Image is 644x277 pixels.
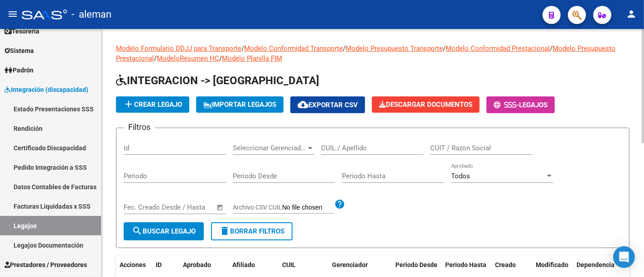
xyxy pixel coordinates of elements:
[486,96,555,113] button: -Legajos
[123,100,182,109] span: Crear Legajo
[233,204,282,211] span: Archivo CSV CUIL
[116,74,319,87] span: INTEGRACION -> [GEOGRAPHIC_DATA]
[346,44,443,53] a: Modelo Presupuesto Transporte
[395,261,437,268] span: Periodo Desde
[183,261,211,268] span: Aprobado
[536,261,568,268] span: Modificado
[446,44,550,53] a: Modelo Conformidad Prestacional
[282,204,334,212] input: Archivo CSV CUIL
[232,261,255,268] span: Afiliado
[233,144,306,152] span: Seleccionar Gerenciador
[124,121,155,134] h3: Filtros
[626,9,637,19] mat-icon: person
[123,99,134,110] mat-icon: add
[203,100,276,109] span: IMPORTAR LEGAJOS
[332,261,368,268] span: Gerenciador
[116,44,241,53] a: Modelo Formulario DDJJ para Transporte
[116,96,189,113] button: Crear Legajo
[168,203,212,211] input: Fecha fin
[5,46,34,56] span: Sistema
[157,54,219,62] a: ModeloResumen HC
[577,261,615,268] span: Dependencia
[124,222,204,240] button: Buscar Legajo
[196,96,284,113] button: IMPORTAR LEGAJOS
[519,101,548,109] span: Legajos
[211,222,293,240] button: Borrar Filtros
[290,96,365,113] button: Exportar CSV
[132,227,196,235] span: Buscar Legajo
[445,261,486,268] span: Periodo Hasta
[156,261,162,268] span: ID
[379,100,472,109] span: Descargar Documentos
[451,172,470,180] span: Todos
[120,261,146,268] span: Acciones
[334,199,345,210] mat-icon: help
[5,65,34,75] span: Padrón
[7,9,18,19] mat-icon: menu
[5,260,87,270] span: Prestadores / Proveedores
[124,203,160,211] input: Fecha inicio
[494,101,519,109] span: -
[5,26,39,36] span: Tesorería
[72,5,111,24] span: - aleman
[495,261,516,268] span: Creado
[132,225,143,236] mat-icon: search
[298,101,358,109] span: Exportar CSV
[282,261,296,268] span: CUIL
[219,225,230,236] mat-icon: delete
[613,246,635,268] div: Open Intercom Messenger
[219,227,284,235] span: Borrar Filtros
[298,99,308,110] mat-icon: cloud_download
[222,54,282,62] a: Modelo Planilla FIM
[215,202,226,213] button: Open calendar
[372,96,480,113] button: Descargar Documentos
[5,85,88,95] span: Integración (discapacidad)
[244,44,343,53] a: Modelo Conformidad Transporte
